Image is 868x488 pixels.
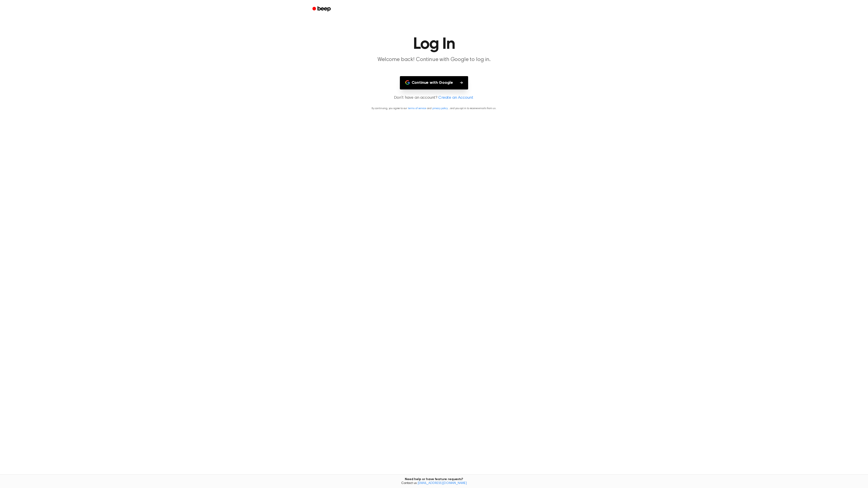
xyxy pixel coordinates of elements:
h1: Log In [318,36,550,52]
p: Welcome back! Continue with Google to log in. [347,56,521,63]
span: Contact us [3,481,865,486]
p: By continuing, you agree to our and , and you opt in to receive emails from us. [5,106,863,110]
a: terms of service [408,107,426,110]
a: Create an Account [438,95,473,101]
button: Continue with Google [400,76,468,89]
p: Don't have an account? [5,95,863,101]
a: Beep [309,5,335,14]
a: [EMAIL_ADDRESS][DOMAIN_NAME] [417,482,467,485]
a: privacy policy [432,107,448,110]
